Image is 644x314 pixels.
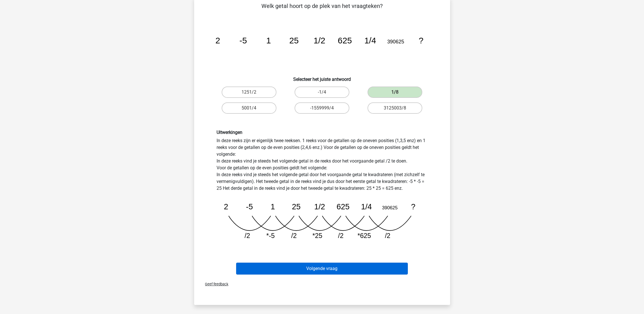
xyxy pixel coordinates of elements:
[295,87,349,98] label: -1/4
[336,202,349,211] tspan: 625
[411,202,415,211] tspan: ?
[368,102,422,114] label: 3125003/8
[385,232,390,239] tspan: /2
[246,202,253,211] tspan: -5
[201,282,228,286] span: Geef feedback
[270,202,275,211] tspan: 1
[213,130,432,245] div: In deze reeks zijn er eigenlijk twee reeksen. 1 reeks voor de getallen op de oneven posities (1,3...
[313,36,325,45] tspan: 1/2
[338,36,352,45] tspan: 625
[291,232,297,239] tspan: /2
[387,39,404,45] tspan: 390625
[289,36,299,45] tspan: 25
[368,87,422,98] label: 1/8
[314,202,325,211] tspan: 1/2
[224,202,228,211] tspan: 2
[215,36,220,45] tspan: 2
[292,202,301,211] tspan: 25
[338,232,343,239] tspan: /2
[217,130,427,135] h6: Uitwerkingen
[236,263,408,275] button: Volgende vraag
[419,36,423,45] tspan: ?
[382,205,398,210] tspan: 390625
[361,202,372,211] tspan: 1/4
[203,2,441,10] p: Welk getal hoort op de plek van het vraagteken?
[295,102,349,114] label: -1559999/4
[244,232,250,239] tspan: /2
[364,36,376,45] tspan: 1/4
[222,87,276,98] label: 1251/2
[266,36,271,45] tspan: 1
[203,72,441,82] h6: Selecteer het juiste antwoord
[239,36,247,45] tspan: -5
[222,102,276,114] label: 5001/4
